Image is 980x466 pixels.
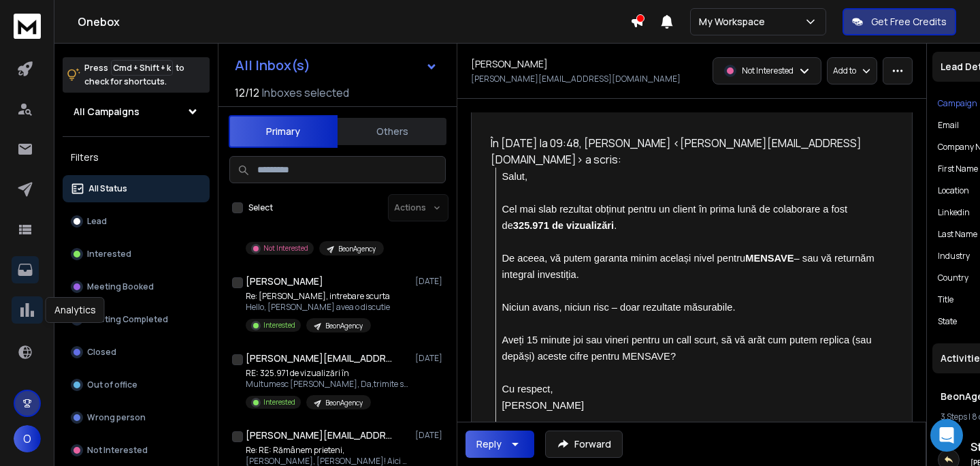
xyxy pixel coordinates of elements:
[229,115,338,148] button: Primary
[502,384,585,411] span: Cu respect, [PERSON_NAME]
[87,249,131,260] p: Interested
[465,431,534,458] button: Reply
[14,425,41,452] button: O
[246,368,409,379] p: RE: 325.971 de vizualizări în
[246,429,395,442] h1: [PERSON_NAME][EMAIL_ADDRESS][DOMAIN_NAME]
[246,445,409,456] p: Re: RE: Rămânem prieteni,
[87,347,116,358] p: Closed
[63,208,210,235] button: Lead
[745,253,794,264] span: MENSAVE
[742,65,794,76] p: Not Interested
[476,437,502,451] div: Reply
[930,419,963,452] div: Open Intercom Messenger
[938,273,968,283] p: Country
[63,148,210,167] h3: Filters
[63,339,210,366] button: Closed
[471,74,681,84] p: [PERSON_NAME][EMAIL_ADDRESS][DOMAIN_NAME]
[471,57,548,71] h1: [PERSON_NAME]
[325,398,363,408] p: BeonAgency
[338,244,376,254] p: BeonAgency
[843,8,956,35] button: Get Free Credits
[224,52,448,79] button: All Inbox(s)
[63,240,210,268] button: Interested
[87,314,168,325] p: Meeting Completed
[87,412,146,423] p: Wrong person
[415,430,446,441] p: [DATE]
[14,14,41,39] img: logo
[502,335,875,362] span: Aveți 15 minute joi sau vineri pentru un call scurt, să vă arăt cum putem replica (sau depăși) ac...
[246,352,395,365] h1: [PERSON_NAME][EMAIL_ADDRESS][DOMAIN_NAME]
[415,276,446,287] p: [DATE]
[246,275,323,288] h1: [PERSON_NAME]
[63,371,210,399] button: Out of office
[938,251,970,262] p: industry
[111,60,173,76] span: Cmd + Shift + k
[938,207,970,218] p: linkedin
[46,297,105,323] div: Analytics
[87,379,137,390] p: Out of office
[246,379,409,390] p: Multumesc [PERSON_NAME], Da,trimite si sa
[263,397,295,407] p: Interested
[246,291,390,302] p: Re: [PERSON_NAME], intrebare scurta
[938,98,977,109] p: Campaign
[938,316,957,327] p: State
[938,120,959,131] p: Email
[545,431,623,458] button: Forward
[87,216,107,227] p: Lead
[491,135,882,168] div: În [DATE] la 09:48, [PERSON_NAME] <[PERSON_NAME][EMAIL_ADDRESS][DOMAIN_NAME]> a scris:
[938,164,978,174] p: First Name
[235,59,310,72] h1: All Inbox(s)
[941,411,967,422] span: 3 Steps
[871,15,947,29] p: Get Free Credits
[502,171,527,182] span: Salut,
[262,84,349,101] h3: Inboxes selected
[415,353,446,364] p: [DATE]
[63,273,210,300] button: Meeting Booked
[699,15,770,29] p: My Workspace
[502,302,736,313] span: Niciun avans, niciun risc – doar rezultate măsurabile.
[84,61,184,89] p: Press to check for shortcuts.
[513,220,614,231] span: 325.971 de vizualizări
[263,320,295,330] p: Interested
[938,185,969,196] p: location
[235,84,259,101] span: 12 / 12
[938,294,953,305] p: title
[338,117,446,146] button: Others
[63,306,210,333] button: Meeting Completed
[78,14,630,30] h1: Onebox
[248,202,273,213] label: Select
[246,302,390,313] p: Hello, [PERSON_NAME] avea o discutie
[502,253,746,264] span: De aceea, vă putem garanta minim același nivel pentru
[938,229,977,240] p: Last Name
[73,105,140,119] h1: All Campaigns
[833,65,856,76] p: Add to
[63,404,210,431] button: Wrong person
[63,437,210,464] button: Not Interested
[87,445,148,456] p: Not Interested
[502,204,851,231] span: Cel mai slab rezultat obținut pentru un client în prima lună de colaborare a fost de
[88,183,127,194] p: All Status
[87,281,154,292] p: Meeting Booked
[325,321,363,331] p: BeonAgency
[263,243,308,253] p: Not Interested
[63,98,210,125] button: All Campaigns
[63,175,210,202] button: All Status
[614,220,617,231] span: .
